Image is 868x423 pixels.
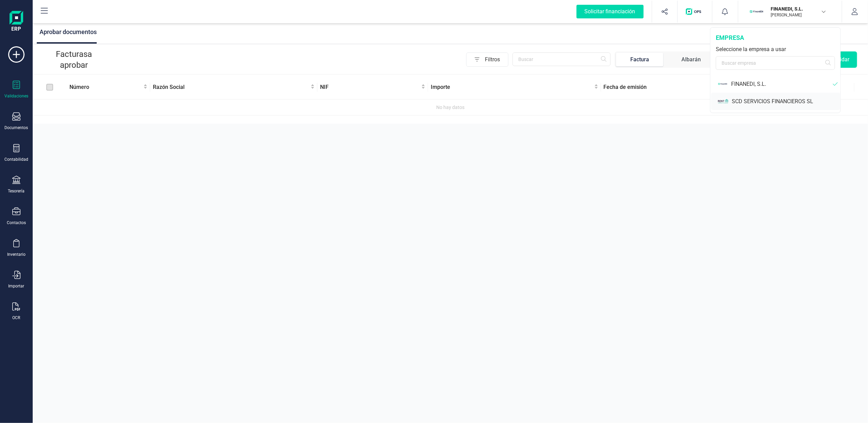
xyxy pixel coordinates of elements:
[466,52,508,67] button: Filtros
[630,56,649,64] div: Factura
[7,252,26,257] div: Inventario
[10,11,23,33] img: Logo Finanedi
[431,83,593,91] span: Importe
[716,45,835,53] div: Seleccione la empresa a usar
[44,49,105,70] p: Facturas a aprobar
[35,104,865,111] div: No hay datos
[13,315,20,320] div: OCR
[749,4,764,19] img: FI
[732,97,840,106] div: SCD SERVICIOS FINANCIEROS SL
[686,8,704,15] img: Logo de OPS
[716,56,835,70] input: Buscar empresa
[7,220,26,225] div: Contactos
[682,1,708,22] button: Logo de OPS
[716,33,835,43] div: empresa
[824,51,857,68] button: Validar
[718,95,728,107] img: SC
[731,80,833,88] div: FINANEDI, S.L.
[5,125,28,130] div: Documentos
[9,283,25,289] div: Importar
[4,93,28,99] div: Validaciones
[320,83,420,91] span: NIF
[718,78,728,90] img: FI
[771,5,825,12] p: FINANEDI, S.L.
[681,56,701,64] div: Albarán
[577,5,644,18] div: Solicitar financiación
[40,28,97,35] span: Aprobar documentos
[4,157,28,162] div: Contabilidad
[69,83,142,91] span: Número
[8,188,25,194] div: Tesorería
[512,52,611,66] input: Buscar
[604,83,718,91] span: Fecha de emisión
[153,83,309,91] span: Razón Social
[485,53,508,66] span: Filtros
[568,1,652,22] button: Solicitar financiación
[771,12,825,18] p: [PERSON_NAME]
[746,1,834,22] button: FIFINANEDI, S.L.[PERSON_NAME]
